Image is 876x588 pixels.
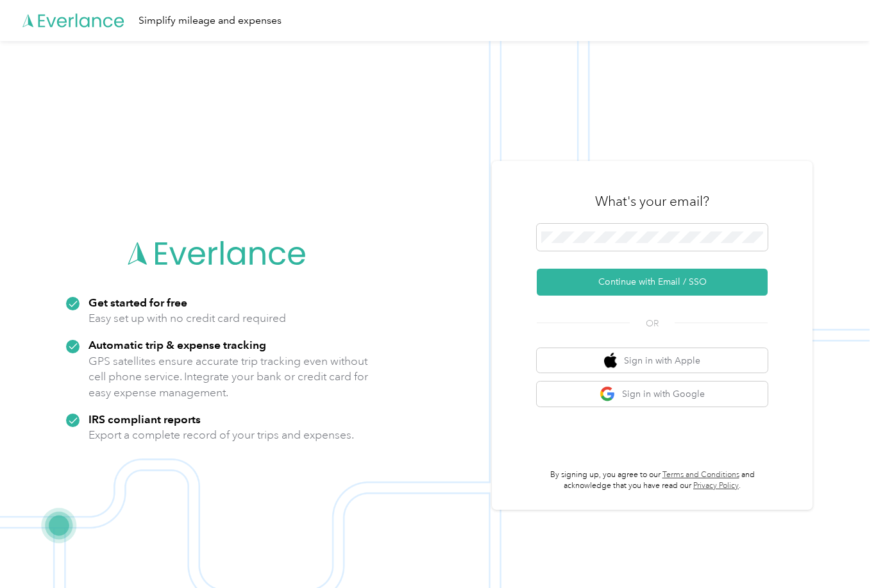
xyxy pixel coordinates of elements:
[139,13,282,29] div: Simplify mileage and expenses
[662,470,739,480] a: Terms and Conditions
[595,192,709,210] h3: What's your email?
[693,481,739,491] a: Privacy Policy
[537,382,768,407] button: google logoSign in with Google
[88,427,354,443] p: Export a complete record of your trips and expenses.
[537,269,768,296] button: Continue with Email / SSO
[88,338,266,351] strong: Automatic trip & expense tracking
[630,317,675,330] span: OR
[88,296,187,309] strong: Get started for free
[604,353,617,369] img: apple logo
[600,386,616,402] img: google logo
[88,353,369,401] p: GPS satellites ensure accurate trip tracking even without cell phone service. Integrate your bank...
[537,348,768,373] button: apple logoSign in with Apple
[88,310,286,326] p: Easy set up with no credit card required
[88,412,201,426] strong: IRS compliant reports
[537,469,768,492] p: By signing up, you agree to our and acknowledge that you have read our .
